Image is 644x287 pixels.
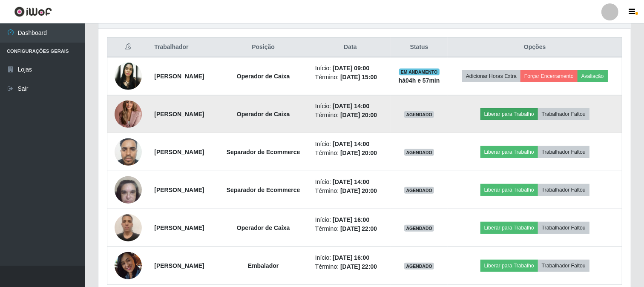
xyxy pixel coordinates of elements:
[480,260,538,272] button: Liberar para Trabalho
[154,262,204,269] strong: [PERSON_NAME]
[391,37,448,57] th: Status
[315,215,385,224] li: Início:
[154,224,204,231] strong: [PERSON_NAME]
[237,224,290,231] strong: Operador de Caixa
[578,70,608,82] button: Avaliação
[115,172,142,208] img: 1743993949303.jpeg
[340,149,377,156] time: [DATE] 20:00
[480,108,538,120] button: Liberar para Trabalho
[538,146,589,158] button: Trabalhador Faltou
[340,187,377,194] time: [DATE] 20:00
[333,254,369,261] time: [DATE] 16:00
[404,225,434,232] span: AGENDADO
[115,95,142,133] img: 1744730412045.jpeg
[333,141,369,147] time: [DATE] 14:00
[149,37,216,57] th: Trabalhador
[538,260,589,272] button: Trabalhador Faltou
[538,222,589,234] button: Trabalhador Faltou
[115,247,142,284] img: 1743337822537.jpeg
[154,187,204,193] strong: [PERSON_NAME]
[315,262,385,271] li: Término:
[227,149,300,155] strong: Separador de Ecommerce
[248,262,279,269] strong: Embalador
[310,37,391,57] th: Data
[315,224,385,233] li: Término:
[154,73,204,80] strong: [PERSON_NAME]
[404,149,434,156] span: AGENDADO
[315,140,385,149] li: Início:
[399,69,440,75] span: EM ANDAMENTO
[399,77,440,84] strong: há 04 h e 57 min
[315,253,385,262] li: Início:
[520,70,578,82] button: Forçar Encerramento
[154,149,204,155] strong: [PERSON_NAME]
[462,70,520,82] button: Adicionar Horas Extra
[448,37,622,57] th: Opções
[480,222,538,234] button: Liberar para Trabalho
[340,225,377,232] time: [DATE] 22:00
[480,146,538,158] button: Liberar para Trabalho
[480,184,538,196] button: Liberar para Trabalho
[115,210,142,246] img: 1745348003536.jpeg
[315,73,385,82] li: Término:
[333,65,369,72] time: [DATE] 09:00
[216,37,310,57] th: Posição
[315,187,385,195] li: Término:
[538,184,589,196] button: Trabalhador Faltou
[340,112,377,118] time: [DATE] 20:00
[315,111,385,120] li: Término:
[227,187,300,193] strong: Separador de Ecommerce
[115,63,142,90] img: 1616161514229.jpeg
[538,108,589,120] button: Trabalhador Faltou
[154,111,204,118] strong: [PERSON_NAME]
[333,103,369,109] time: [DATE] 14:00
[340,263,377,270] time: [DATE] 22:00
[404,263,434,270] span: AGENDADO
[115,134,142,170] img: 1735509810384.jpeg
[237,73,290,80] strong: Operador de Caixa
[404,187,434,194] span: AGENDADO
[315,102,385,111] li: Início:
[315,178,385,187] li: Início:
[315,64,385,73] li: Início:
[333,216,369,223] time: [DATE] 16:00
[237,111,290,118] strong: Operador de Caixa
[315,149,385,158] li: Término:
[340,74,377,80] time: [DATE] 15:00
[404,111,434,118] span: AGENDADO
[333,178,369,185] time: [DATE] 14:00
[14,6,52,17] img: CoreUI Logo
